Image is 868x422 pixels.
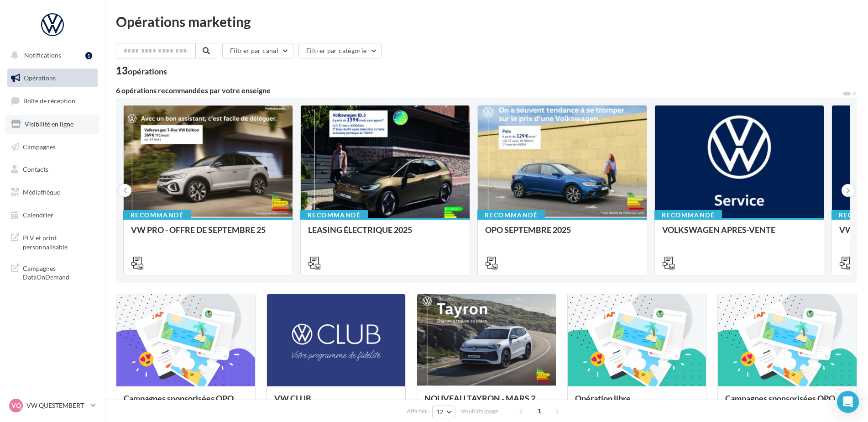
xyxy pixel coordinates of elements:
span: résultats/page [460,407,498,416]
div: 13 [116,66,167,76]
div: Recommandé [300,210,368,220]
div: Campagnes sponsorisées OPO Septembre [124,394,248,412]
span: VQ [11,401,21,410]
a: Calendrier [5,206,99,225]
div: VW PRO - OFFRE DE SEPTEMBRE 25 [131,225,285,243]
div: 6 opérations recommandées par votre enseigne [116,87,842,94]
div: Recommandé [477,210,545,220]
div: Opérations marketing [116,15,857,28]
span: Notifications [24,51,61,59]
a: Campagnes DataOnDemand [5,258,99,285]
div: Opération libre [575,394,699,412]
span: 12 [436,408,444,416]
a: VQ VW QUESTEMBERT [7,397,98,414]
button: Filtrer par canal [222,43,293,58]
span: Visibilité en ligne [25,120,73,128]
span: Campagnes [23,142,56,150]
div: VOLKSWAGEN APRES-VENTE [662,225,816,243]
span: Calendrier [23,211,53,219]
div: Recommandé [123,210,191,220]
a: PLV et print personnalisable [5,228,99,255]
span: Opérations [24,74,56,82]
button: 12 [432,406,455,418]
p: VW QUESTEMBERT [26,401,87,410]
span: PLV et print personnalisable [23,232,94,251]
a: Opérations [5,69,99,88]
span: Médiathèque [23,188,60,196]
span: Campagnes DataOnDemand [23,262,94,282]
span: Afficher [407,407,427,416]
div: OPO SEPTEMBRE 2025 [485,225,639,243]
button: Filtrer par catégorie [298,43,382,58]
span: Boîte de réception [23,97,75,105]
div: 1 [85,52,92,59]
div: LEASING ÉLECTRIQUE 2025 [308,225,462,243]
a: Médiathèque [5,183,99,202]
a: Campagnes [5,137,99,157]
div: Open Intercom Messenger [837,391,859,413]
span: Contacts [23,165,48,173]
div: Recommandé [654,210,722,220]
div: Campagnes sponsorisées OPO [725,394,849,412]
a: Contacts [5,160,99,179]
div: opérations [128,67,167,75]
div: VW CLUB [274,394,398,412]
div: NOUVEAU TAYRON - MARS 2025 [424,394,549,412]
a: Boîte de réception [5,91,99,111]
button: Notifications 1 [5,46,96,65]
a: Visibilité en ligne [5,115,99,134]
span: 1 [532,404,547,418]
